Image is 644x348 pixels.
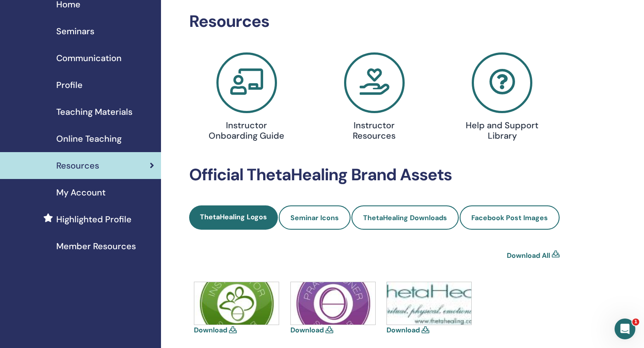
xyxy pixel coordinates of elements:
[444,52,561,144] a: Help and Support Library
[200,212,267,221] span: ThetaHealing Logos
[189,12,560,32] h2: Resources
[194,325,227,335] a: Download
[460,205,560,230] a: Facebook Post Images
[56,105,132,118] span: Teaching Materials
[56,159,99,172] span: Resources
[471,213,548,222] span: Facebook Post Images
[194,282,279,325] img: icons-instructor.jpg
[316,52,433,144] a: Instructor Resources
[461,120,543,141] h4: Help and Support Library
[56,132,122,145] span: Online Teaching
[507,250,550,261] a: Download All
[279,205,351,230] a: Seminar Icons
[56,52,122,65] span: Communication
[290,325,324,335] a: Download
[189,165,560,185] h2: Official ThetaHealing Brand Assets
[188,52,305,144] a: Instructor Onboarding Guide
[189,205,278,230] a: ThetaHealing Logos
[206,120,288,141] h4: Instructor Onboarding Guide
[291,282,375,325] img: icons-practitioner.jpg
[56,186,106,199] span: My Account
[56,240,136,253] span: Member Resources
[333,120,415,141] h4: Instructor Resources
[386,325,420,335] a: Download
[615,319,635,339] iframe: Intercom live chat
[290,213,339,222] span: Seminar Icons
[632,319,639,325] span: 1
[56,213,132,226] span: Highlighted Profile
[363,213,447,222] span: ThetaHealing Downloads
[387,282,471,325] img: thetahealing-logo-a-copy.jpg
[56,78,83,91] span: Profile
[351,205,459,230] a: ThetaHealing Downloads
[56,25,94,38] span: Seminars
